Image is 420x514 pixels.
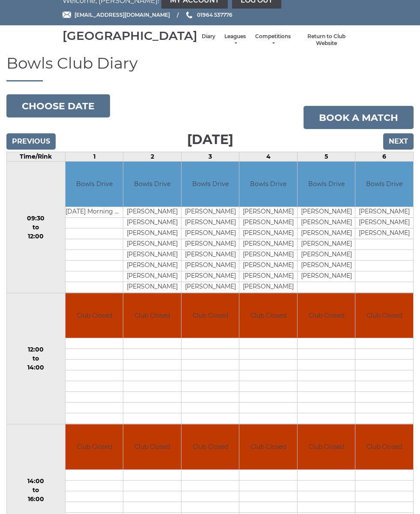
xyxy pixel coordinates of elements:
img: Email [63,12,71,18]
a: Return to Club Website [299,33,354,47]
td: Club Closed [298,293,355,338]
td: Club Closed [182,293,239,338]
td: [PERSON_NAME] [182,271,239,282]
td: [PERSON_NAME] [123,282,181,292]
td: 3 [181,152,239,162]
td: Bowls Drive [239,162,297,207]
a: Phone us 01964 537776 [185,11,232,19]
td: Club Closed [66,293,123,338]
td: [PERSON_NAME] [123,207,181,217]
td: Time/Rink [7,152,66,162]
td: [DATE] Morning Bowls Club [66,207,123,217]
td: Club Closed [66,424,123,469]
input: Previous [6,133,56,150]
td: [PERSON_NAME] [123,239,181,249]
td: [PERSON_NAME] [239,217,297,228]
td: 4 [239,152,298,162]
td: [PERSON_NAME] [298,271,355,282]
td: [PERSON_NAME] [298,217,355,228]
td: 2 [123,152,182,162]
a: Competitions [255,33,291,47]
td: Club Closed [298,424,355,469]
td: Bowls Drive [182,162,239,207]
td: Bowls Drive [123,162,181,207]
input: Next [383,133,414,150]
td: 6 [355,152,414,162]
td: 09:30 to 12:00 [7,162,66,293]
td: [PERSON_NAME] [182,217,239,228]
td: 1 [65,152,123,162]
td: [PERSON_NAME] [239,228,297,239]
td: [PERSON_NAME] [298,260,355,271]
div: [GEOGRAPHIC_DATA] [63,29,197,42]
td: Club Closed [182,424,239,469]
td: [PERSON_NAME] [123,228,181,239]
td: [PERSON_NAME] [239,239,297,249]
td: [PERSON_NAME] [239,249,297,260]
td: [PERSON_NAME] [298,249,355,260]
td: [PERSON_NAME] [123,271,181,282]
td: [PERSON_NAME] [355,207,413,217]
td: [PERSON_NAME] [182,260,239,271]
td: 5 [297,152,355,162]
td: [PERSON_NAME] [298,207,355,217]
td: [PERSON_NAME] [298,228,355,239]
td: [PERSON_NAME] [239,282,297,292]
td: [PERSON_NAME] [182,249,239,260]
td: 12:00 to 14:00 [7,293,66,424]
td: Bowls Drive [66,162,123,207]
td: [PERSON_NAME] [355,228,413,239]
td: [PERSON_NAME] [182,207,239,217]
h1: Bowls Club Diary [6,55,414,82]
a: Book a match [304,106,414,129]
td: [PERSON_NAME] [298,239,355,249]
a: Leagues [224,33,247,47]
td: [PERSON_NAME] [239,260,297,271]
a: Email [EMAIL_ADDRESS][DOMAIN_NAME] [63,11,170,19]
td: Club Closed [355,293,413,338]
td: Club Closed [123,293,181,338]
td: Bowls Drive [298,162,355,207]
td: [PERSON_NAME] [182,282,239,292]
td: [PERSON_NAME] [123,217,181,228]
span: 01964 537776 [197,12,232,18]
img: Phone us [186,12,192,18]
td: [PERSON_NAME] [123,249,181,260]
td: [PERSON_NAME] [239,207,297,217]
td: Club Closed [239,424,297,469]
td: Bowls Drive [355,162,413,207]
td: [PERSON_NAME] [123,260,181,271]
td: [PERSON_NAME] [239,271,297,282]
td: Club Closed [355,424,413,469]
td: [PERSON_NAME] [182,239,239,249]
td: Club Closed [239,293,297,338]
button: Choose date [6,94,110,117]
td: [PERSON_NAME] [182,228,239,239]
span: [EMAIL_ADDRESS][DOMAIN_NAME] [74,12,170,18]
td: Club Closed [123,424,181,469]
td: [PERSON_NAME] [355,217,413,228]
a: Diary [202,33,215,40]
